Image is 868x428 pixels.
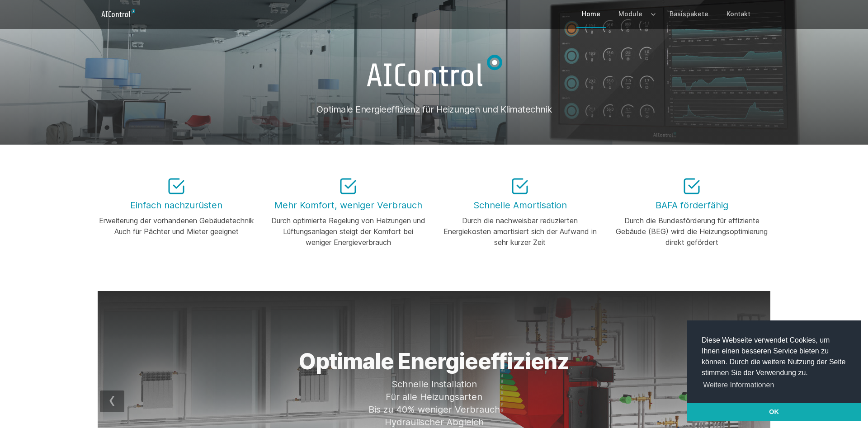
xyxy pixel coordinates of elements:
[576,1,606,27] a: Home
[648,1,657,27] button: Expand / collapse menu
[98,199,255,212] h3: Einfach nachzurüsten
[613,199,770,212] h3: BAFA förderfähig
[613,215,770,248] div: Durch die Bundesförderung für effiziente Gebäude (BEG) wird die Heizungsoptimierung direkt gefördert
[269,215,427,248] div: Durch optimierte Regelung von Heizungen und Lüftungsanlagen steigt der Komfort bei weniger Energi...
[100,390,124,412] div: prev
[664,1,714,27] a: Basispakete
[98,103,770,116] h1: Optimale Energieeffizienz für Heizungen und Klimatechnik
[613,1,648,27] a: Module
[98,215,255,237] div: Erweiterung der vorhandenen Gebäudetechnik Auch für Pächter und Mieter geeignet
[271,351,597,372] h1: Optimale Energieeffizienz
[441,215,599,248] div: Durch die nachweisbar reduzierten Energiekosten amortisiert sich der Aufwand in sehr kurzer Zeit
[721,1,756,27] a: Kontakt
[269,199,427,212] h3: Mehr Komfort, weniger Verbrauch
[98,6,142,21] a: Logo
[702,378,776,392] a: learn more about cookies
[702,335,846,392] span: Diese Webseite verwendet Cookies, um Ihnen einen besseren Service bieten zu können. Durch die wei...
[687,403,861,421] a: dismiss cookie message
[352,43,516,101] img: AIControl GmbH
[441,199,599,212] h3: Schnelle Amortisation
[687,320,861,421] div: cookieconsent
